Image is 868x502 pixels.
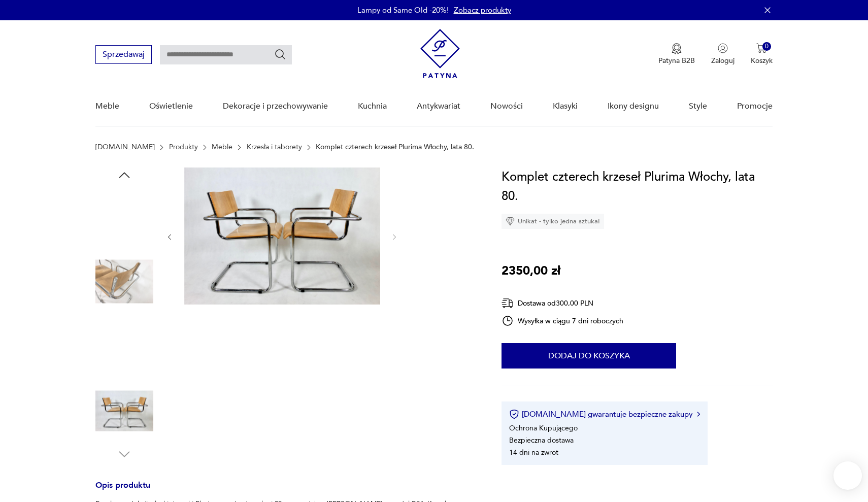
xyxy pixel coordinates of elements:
h1: Komplet czterech krzeseł Plurima Włochy, lata 80. [502,168,773,206]
a: Meble [95,87,119,126]
li: Bezpieczna dostawa [509,436,574,445]
p: Koszyk [751,56,773,65]
li: 14 dni na zwrot [509,448,558,457]
button: 0Koszyk [751,43,773,65]
a: Antykwariat [417,87,460,126]
a: Produkty [169,143,198,151]
button: Patyna B2B [658,43,695,65]
button: Zaloguj [711,43,735,65]
img: Ikona certyfikatu [509,409,519,419]
li: Ochrona Kupującego [509,423,578,433]
button: Sprzedawaj [95,45,152,64]
p: Komplet czterech krzeseł Plurima Włochy, lata 80. [316,143,474,151]
a: Zobacz produkty [454,5,511,15]
a: Krzesła i taborety [247,143,302,151]
a: Ikona medaluPatyna B2B [658,43,695,65]
a: Klasyki [553,87,578,126]
img: Ikona medalu [672,43,682,54]
p: Zaloguj [711,56,735,65]
a: Promocje [737,87,773,126]
img: Zdjęcie produktu Komplet czterech krzeseł Plurima Włochy, lata 80. [95,253,153,311]
div: 0 [762,42,771,51]
h3: Opis produktu [95,482,477,499]
img: Ikona koszyka [756,43,766,53]
p: 2350,00 zł [502,261,560,281]
a: Sprzedawaj [95,52,152,59]
a: Nowości [490,87,523,126]
div: Dostawa od 300,00 PLN [502,297,623,310]
img: Ikona dostawy [502,297,514,310]
button: Dodaj do koszyka [502,343,676,369]
img: Ikona strzałki w prawo [697,412,700,417]
p: Patyna B2B [658,56,695,65]
a: Oświetlenie [149,87,193,126]
button: [DOMAIN_NAME] gwarantuje bezpieczne zakupy [509,409,699,419]
img: Ikona diamentu [506,217,515,226]
img: Ikonka użytkownika [718,43,728,53]
a: [DOMAIN_NAME] [95,143,155,151]
button: Szukaj [274,48,286,60]
img: Zdjęcie produktu Komplet czterech krzeseł Plurima Włochy, lata 80. [95,188,153,246]
img: Zdjęcie produktu Komplet czterech krzeseł Plurima Włochy, lata 80. [95,382,153,440]
div: Unikat - tylko jedna sztuka! [502,214,604,229]
img: Zdjęcie produktu Komplet czterech krzeseł Plurima Włochy, lata 80. [95,317,153,375]
p: Lampy od Same Old -20%! [357,5,449,15]
img: Patyna - sklep z meblami i dekoracjami vintage [420,29,460,78]
a: Meble [212,143,232,151]
a: Ikony designu [608,87,659,126]
img: Zdjęcie produktu Komplet czterech krzeseł Plurima Włochy, lata 80. [184,168,380,305]
iframe: Smartsupp widget button [833,461,862,490]
a: Dekoracje i przechowywanie [223,87,328,126]
div: Wysyłka w ciągu 7 dni roboczych [502,315,623,327]
a: Kuchnia [358,87,387,126]
a: Style [689,87,707,126]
